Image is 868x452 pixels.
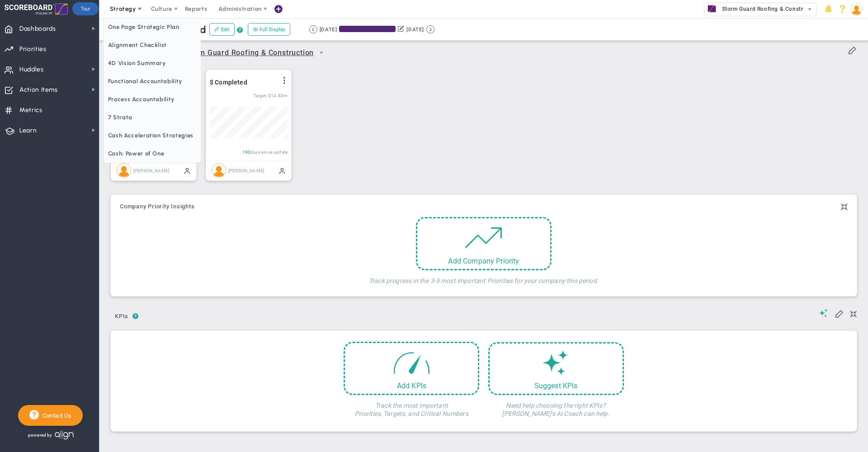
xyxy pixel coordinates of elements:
[417,257,550,265] div: Add Company Priority
[19,80,58,99] span: Action Items
[111,309,132,325] button: KPIs
[104,90,201,108] span: Process Accountability
[111,45,331,62] span: Critical Numbers for
[110,5,136,12] span: Strategy
[133,168,170,173] span: [PERSON_NAME]
[268,93,288,98] span: $14,826,000
[228,168,264,173] span: [PERSON_NAME]
[803,3,816,16] span: select
[104,108,201,127] span: 7 Strata
[120,203,195,211] button: Company Priority Insights
[254,93,267,98] span: Target:
[19,60,44,79] span: Huddles
[320,25,337,33] div: [DATE]
[212,163,226,178] img: Shannon Santee
[339,26,396,32] div: Past Period: 100% complete 89 days in the Period.
[835,309,844,318] span: Edit My KPIs
[184,47,314,59] span: Storm Guard Roofing & Construction
[104,36,201,54] span: Alignment Checklist
[344,395,479,418] h4: Track the most important Priorities, Targets, and Critical Numbers
[426,25,434,33] button: Go to next period
[117,163,131,178] img: Shannon Santee
[104,127,201,145] span: Cash Acceleration Strategies
[111,309,132,324] span: KPIs
[104,54,201,72] span: 4D Vision Summary
[210,79,247,86] span: $ Completed
[18,428,111,442] div: Powered by Align
[248,23,290,36] button: Full Display
[104,72,201,90] span: Functional Accountability
[39,412,71,419] span: Contact Us
[488,395,624,418] h4: Need help choosing the right KPIs? [PERSON_NAME]'s AI Coach can help.
[19,101,42,120] span: Metrics
[314,45,329,61] span: select
[250,150,288,155] span: days since update
[209,23,235,36] button: Edit
[104,145,201,163] span: Cash: Power of One
[19,19,56,38] span: Dashboards
[819,309,828,317] span: Suggestions (AI Feature)
[848,45,857,54] span: Edit or Add Critical Numbers
[151,5,172,12] span: Culture
[104,18,201,36] span: One Page Strategic Plan
[278,167,286,174] span: Manually Updated
[706,3,717,14] img: 32481.Company.photo
[218,5,261,12] span: Administration
[120,203,195,210] span: Company Priority Insights
[184,167,191,174] span: Manually Updated
[490,381,623,390] div: Suggest KPIs
[717,3,820,15] span: Storm Guard Roofing & Construction
[19,121,37,140] span: Learn
[267,270,701,285] h4: Track progress in the 3-5 most important Priorities for your company this period.
[850,3,863,15] img: 190126.Person.photo
[345,381,478,390] div: Add KPIs
[19,40,47,59] span: Priorities
[309,25,317,33] button: Go to previous period
[406,25,424,33] div: [DATE]
[242,150,250,155] span: 190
